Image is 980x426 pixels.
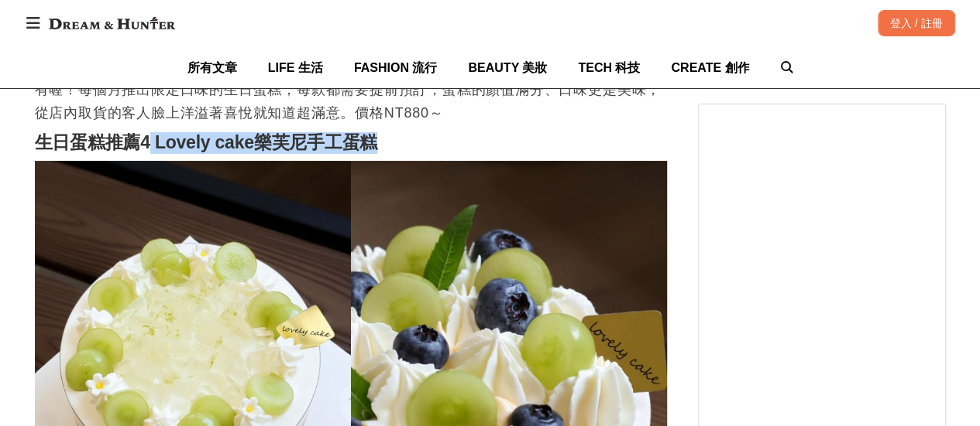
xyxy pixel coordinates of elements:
[187,61,237,74] span: 所有文章
[354,47,438,88] a: FASHION 流行
[671,61,749,74] span: CREATE 創作
[468,47,547,88] a: BEAUTY 美妝
[268,61,323,74] span: LIFE 生活
[354,61,438,74] span: FASHION 流行
[468,61,547,74] span: BEAUTY 美妝
[35,132,378,152] strong: 生日蛋糕推薦4 Lovely cake樂芙尼手工蛋糕
[671,47,749,88] a: CREATE 創作
[268,47,323,88] a: LIFE 生活
[878,10,955,36] div: 登入 / 註冊
[578,61,640,74] span: TECH 科技
[187,47,237,88] a: 所有文章
[578,47,640,88] a: TECH 科技
[41,9,183,37] img: Dream & Hunter
[35,55,667,124] p: 這家蛋糕店結合了MINE DECO生活選品品牌，打造出古董店裡的甜點店，不僅台北有店、台中也有喔！每個月推出限定口味的生日蛋糕，每款都需要提前預訂，蛋糕的顏值滿分、口味更是美味，從店內取貨的客人...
